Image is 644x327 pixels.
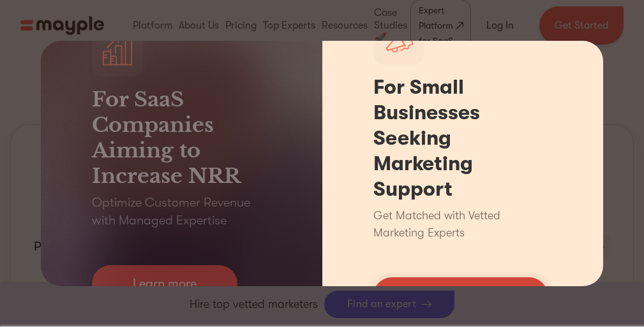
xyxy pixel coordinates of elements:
h1: For Small Businesses Seeking Marketing Support [373,75,553,202]
h3: For SaaS Companies Aiming to Increase NRR [92,87,271,189]
p: Get Matched with Vetted Marketing Experts [373,207,553,242]
a: Find your expert [373,277,548,314]
a: Learn more [92,265,237,302]
p: Optimize Customer Revenue with Managed Expertise [92,194,271,229]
